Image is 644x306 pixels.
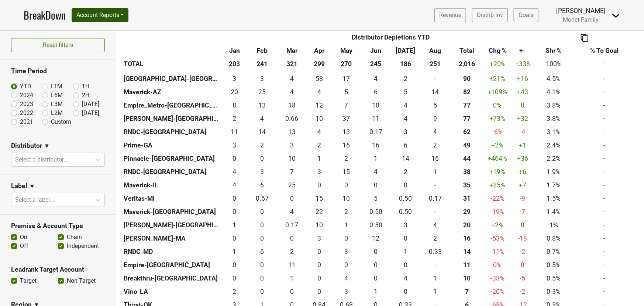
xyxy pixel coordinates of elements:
label: Chain [67,233,82,242]
div: 0 [513,101,532,110]
td: 7.167 [277,165,307,178]
div: 0.17 [422,194,448,203]
td: 58.333 [307,72,332,85]
td: 0 [361,178,391,192]
div: 12 [309,101,330,110]
div: 6 [363,87,389,97]
td: 0.167 [420,192,450,205]
td: 16.667 [332,72,361,85]
th: Maverick-AZ [122,85,222,99]
div: 1 [309,154,330,163]
div: 4 [223,180,245,190]
th: Mar: activate to sort column ascending [277,44,307,57]
td: +21 % [484,72,512,85]
th: Prime-GA [122,139,222,152]
td: 10 [361,99,391,112]
label: 2H [82,91,89,100]
td: 4 [222,178,248,192]
td: 2 [391,165,421,178]
td: 1.83 [222,112,248,125]
td: 0.167 [361,125,391,139]
label: 2024 [20,91,33,100]
th: 44.180 [450,152,484,165]
div: - [422,74,448,84]
th: Distributor Depletions YTD [247,31,534,44]
th: [PERSON_NAME]-[GEOGRAPHIC_DATA] [122,112,222,125]
td: 15.6 [332,139,361,152]
label: 2021 [20,118,33,126]
th: Veritas-MI [122,192,222,205]
td: +109 % [484,85,512,99]
th: 77.163 [450,99,484,112]
div: 4 [279,87,305,97]
td: 0 [391,178,421,192]
div: 90 [452,74,482,84]
th: 30.750 [450,192,484,205]
div: 4 [363,167,389,177]
td: 100% [534,57,574,71]
td: - [574,192,635,205]
th: 321 [277,57,307,71]
div: 3 [249,74,275,84]
td: 24.832 [247,85,277,99]
td: 14.334 [247,125,277,139]
td: - [574,152,635,165]
td: 1.7% [534,178,574,192]
td: 5 [391,85,421,99]
div: 2 [334,154,359,163]
td: 14.583 [307,192,332,205]
div: 77 [452,114,482,123]
td: - [574,165,635,178]
div: 1 [422,167,448,177]
a: Goals [514,8,538,22]
div: 3 [223,140,245,150]
th: Pinnacle-[GEOGRAPHIC_DATA] [122,152,222,165]
label: Off [20,242,28,251]
th: &nbsp;: activate to sort column ascending [122,44,222,57]
div: 4 [249,114,275,123]
div: 11 [223,127,245,137]
td: 6.083 [247,178,277,192]
td: 1.667 [391,72,421,85]
div: +6 [513,167,532,177]
div: 4 [309,127,330,137]
div: 37 [334,114,359,123]
td: 12.5 [277,125,307,139]
div: 7 [279,167,305,177]
td: 0 [222,192,248,205]
td: 0 % [484,99,512,112]
th: Chg %: activate to sort column ascending [484,44,512,57]
td: 0.666 [247,192,277,205]
div: 3 [279,140,305,150]
td: 2.4% [534,139,574,152]
div: 13 [334,127,359,137]
th: Apr: activate to sort column ascending [307,44,332,57]
div: 10 [279,154,305,163]
td: -22 % [484,192,512,205]
div: 82 [452,87,482,97]
th: Aug: activate to sort column ascending [420,44,450,57]
td: 36.59 [332,112,361,125]
div: +32 [513,114,532,123]
div: 0 [223,194,245,203]
label: 1H [82,82,89,91]
td: +73 % [484,112,512,125]
td: 2.5 [222,72,248,85]
label: [DATE] [82,100,99,109]
td: 16.34 [361,139,391,152]
a: Revenue [434,8,466,22]
div: 0.17 [363,127,389,137]
td: 1.5 [247,139,277,152]
td: 3.667 [361,72,391,85]
td: 0 [222,205,248,218]
td: 14.667 [332,165,361,178]
label: LTM [51,82,62,91]
div: 16 [334,140,359,150]
td: 5 [332,85,361,99]
th: RNDC-[GEOGRAPHIC_DATA] [122,165,222,178]
td: 11.834 [307,99,332,112]
td: 3.8% [534,112,574,125]
td: 4.1% [534,85,574,99]
div: 0.66 [279,114,305,123]
span: ▼ [44,142,50,150]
